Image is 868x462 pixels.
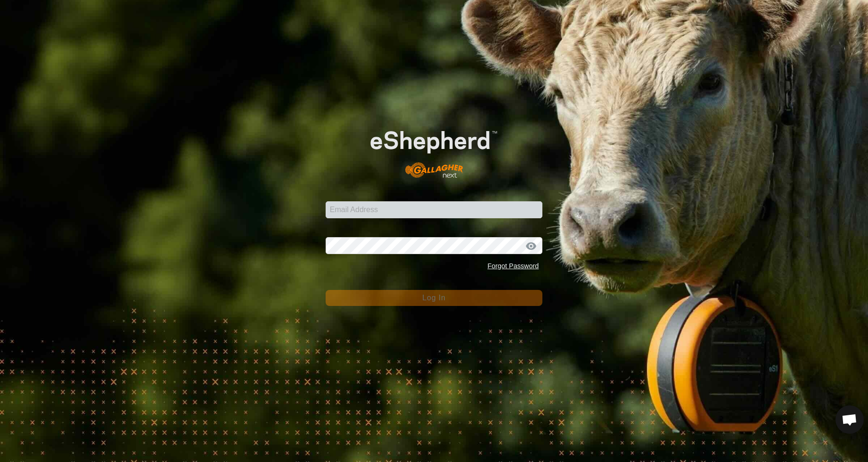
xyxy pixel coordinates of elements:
div: Open chat [835,405,864,434]
button: Log In [326,290,543,306]
span: Log In [422,294,445,302]
img: E-shepherd Logo [347,113,521,187]
a: Forgot Password [487,262,539,270]
input: Email Address [326,201,543,218]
